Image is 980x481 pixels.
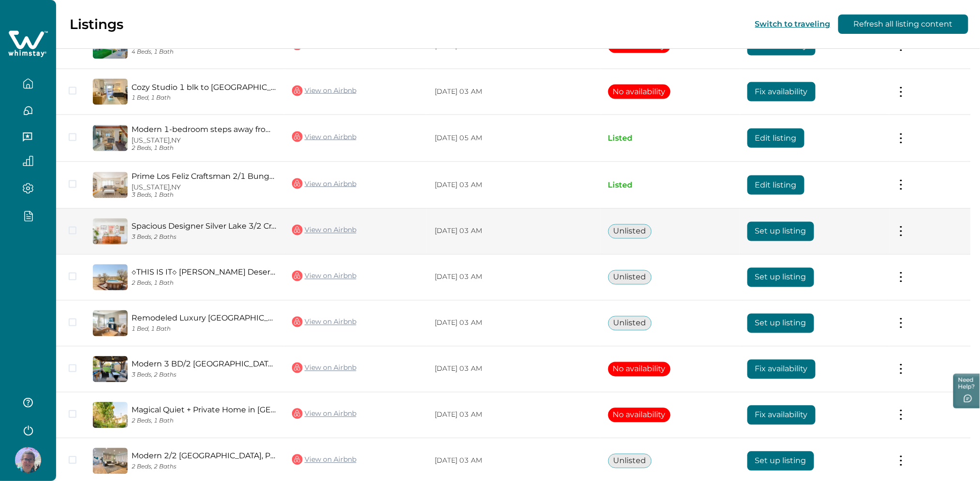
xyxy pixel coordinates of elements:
[747,452,814,471] button: Set up listing
[132,326,277,333] p: 1 Bed, 1 Bath
[292,316,356,328] a: View on Airbnb
[435,180,592,190] p: [DATE] 03 AM
[608,316,652,331] button: Unlisted
[93,264,128,291] img: propertyImage_◇THIS IS IT◇ Landers Desert Getaway, Strong A/C
[93,402,128,428] img: propertyImage_Magical Quiet + Private Home in Atwater Village
[435,319,592,328] p: [DATE] 03 AM
[93,356,128,382] img: propertyImage_Modern 3 BD/2 Bath Woodland Hills Home, Huge Yard
[608,224,652,239] button: Unlisted
[747,175,804,195] button: Edit listing
[132,464,277,471] p: 2 Beds, 2 Baths
[608,85,671,99] button: No availability
[70,16,123,32] p: Listings
[608,180,732,190] p: Listed
[608,454,652,468] button: Unlisted
[608,408,671,423] button: No availability
[292,224,356,236] a: View on Airbnb
[435,364,592,374] p: [DATE] 03 AM
[747,129,804,148] button: Edit listing
[608,133,732,143] p: Listed
[132,234,277,241] p: 3 Beds, 2 Baths
[93,125,128,151] img: propertyImage_Modern 1-bedroom steps away from the beach
[292,453,356,466] a: View on Airbnb
[132,360,277,369] a: Modern 3 BD/2 [GEOGRAPHIC_DATA], [GEOGRAPHIC_DATA]
[747,314,814,333] button: Set up listing
[132,418,277,425] p: 2 Beds, 1 Bath
[132,172,277,181] a: Prime Los Feliz Craftsman 2/1 Bungalow Home.
[132,268,277,277] a: ◇THIS IS IT◇ [PERSON_NAME] Desert Getaway, Strong A/C
[132,125,277,134] a: Modern 1-bedroom steps away from the beach
[292,131,356,143] a: View on Airbnb
[292,270,356,282] a: View on Airbnb
[747,268,814,287] button: Set up listing
[747,406,816,425] button: Fix availability
[93,310,128,336] img: propertyImage_Remodeled Luxury Culver City Getaway, Parking, W/D
[838,15,968,34] button: Refresh all listing content
[435,87,592,97] p: [DATE] 03 AM
[132,280,277,287] p: 2 Beds, 1 Bath
[132,136,277,145] p: [US_STATE], NY
[435,227,592,236] p: [DATE] 03 AM
[132,314,277,323] a: Remodeled Luxury [GEOGRAPHIC_DATA] Getaway, Parking, W/D
[747,222,814,241] button: Set up listing
[292,362,356,374] a: View on Airbnb
[608,362,671,377] button: No availability
[292,85,356,97] a: View on Airbnb
[132,183,277,191] p: [US_STATE], NY
[747,360,816,379] button: Fix availability
[747,82,816,102] button: Fix availability
[93,172,128,198] img: propertyImage_Prime Los Feliz Craftsman 2/1 Bungalow Home.
[435,273,592,282] p: [DATE] 03 AM
[132,94,277,102] p: 1 Bed, 1 Bath
[292,408,356,420] a: View on Airbnb
[292,177,356,190] a: View on Airbnb
[132,145,277,152] p: 2 Beds, 1 Bath
[132,48,277,56] p: 4 Beds, 1 Bath
[132,222,277,231] a: Spacious Designer Silver Lake 3/2 Craftsman Home
[93,219,128,245] img: propertyImage_Spacious Designer Silver Lake 3/2 Craftsman Home
[435,133,592,143] p: [DATE] 05 AM
[93,79,128,105] img: propertyImage_Cozy Studio 1 blk to Venice Beach Full kitchen W/D
[435,410,592,420] p: [DATE] 03 AM
[435,456,592,466] p: [DATE] 03 AM
[132,83,277,92] a: Cozy Studio 1 blk to [GEOGRAPHIC_DATA] Full kitchen W/D
[93,448,128,474] img: propertyImage_Modern 2/2 Glendale Condo, Parking, Washer/Dryer
[132,452,277,461] a: Modern 2/2 [GEOGRAPHIC_DATA], Parking, Washer/Dryer
[608,270,652,285] button: Unlisted
[755,19,831,29] button: Switch to traveling
[15,447,41,473] img: Whimstay Host
[132,191,277,199] p: 3 Beds, 1 Bath
[132,372,277,379] p: 3 Beds, 2 Baths
[132,406,277,415] a: Magical Quiet + Private Home in [GEOGRAPHIC_DATA]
